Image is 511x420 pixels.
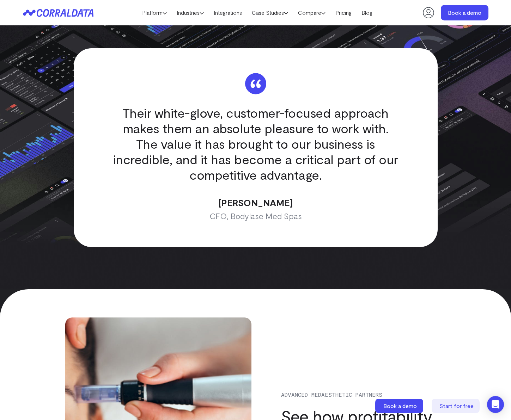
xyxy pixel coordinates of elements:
[172,7,209,18] a: Industries
[357,7,377,18] a: Blog
[383,402,417,409] span: Book a demo
[137,7,172,18] a: Platform
[375,399,425,413] a: Book a demo
[330,7,357,18] a: Pricing
[247,7,293,18] a: Case Studies
[293,7,330,18] a: Compare
[112,197,399,208] p: [PERSON_NAME]
[487,396,504,413] div: Open Intercom Messenger
[112,105,399,183] q: Their white-glove, customer-focused approach makes them an absolute pleasure to work with. The va...
[209,7,247,18] a: Integrations
[432,399,481,413] a: Start for free
[439,402,474,409] span: Start for free
[112,210,399,222] p: CFO, Bodylase Med Spas
[281,391,450,398] p: Advanced Medaesthetic Partners
[441,5,488,20] a: Book a demo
